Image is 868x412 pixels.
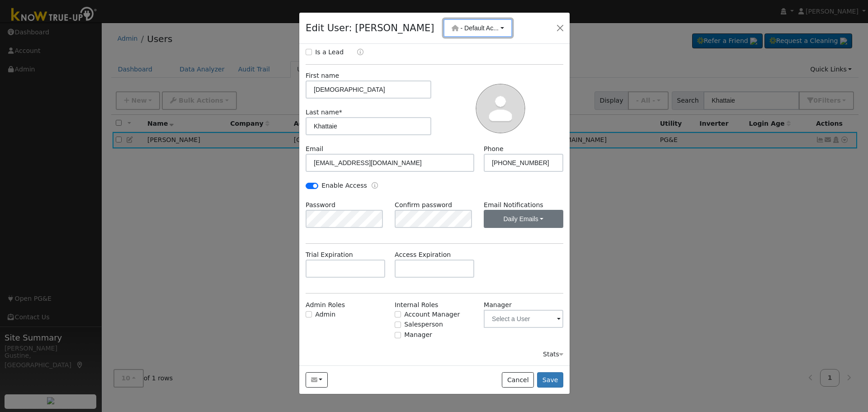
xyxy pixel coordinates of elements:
[395,311,401,317] input: Account Manager
[395,200,452,210] label: Confirm password
[372,181,378,191] a: Enable Access
[395,332,401,338] input: Manager
[443,19,512,37] button: - Default Ac...
[306,200,335,210] label: Password
[502,372,534,388] button: Cancel
[484,210,563,228] button: Daily Emails
[306,250,353,260] label: Trial Expiration
[350,47,363,58] a: Lead
[395,300,438,310] label: Internal Roles
[306,71,339,81] label: First name
[537,372,563,388] button: Save
[404,330,432,340] label: Manager
[461,24,499,32] span: - Default Ac...
[484,310,563,328] input: Select a User
[339,109,342,116] span: Required
[306,300,345,310] label: Admin Roles
[404,320,443,329] label: Salesperson
[404,310,460,319] label: Account Manager
[306,372,328,388] button: gitafar@aol.com
[484,144,504,154] label: Phone
[315,310,335,319] label: Admin
[395,250,451,260] label: Access Expiration
[306,108,342,117] label: Last name
[315,47,344,57] label: Is a Lead
[543,350,563,359] div: Stats
[306,21,434,35] h4: Edit User: [PERSON_NAME]
[395,322,401,328] input: Salesperson
[321,181,367,190] label: Enable Access
[306,49,312,55] input: Is a Lead
[306,311,312,317] input: Admin
[306,144,323,154] label: Email
[484,300,512,310] label: Manager
[484,200,563,210] label: Email Notifications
